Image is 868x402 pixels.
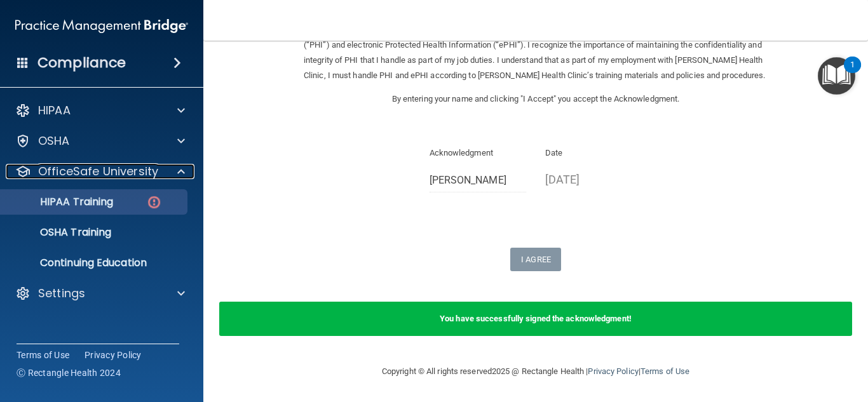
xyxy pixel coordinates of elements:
p: Date [545,145,642,161]
input: Full Name [430,169,527,192]
a: Terms of Use [17,349,69,361]
p: OSHA Training [8,226,111,239]
p: HIPAA Training [8,196,113,208]
button: I Agree [510,248,561,271]
p: HIPAA [38,103,71,118]
p: Acknowledgment [430,145,527,161]
h4: Compliance [37,54,126,72]
a: Privacy Policy [85,349,142,361]
div: 1 [850,65,855,81]
a: HIPAA [15,103,185,118]
b: You have successfully signed the acknowledgment! [440,314,632,323]
a: Terms of Use [641,366,689,376]
a: Privacy Policy [588,366,638,376]
button: Open Resource Center, 1 new notification [818,57,855,95]
p: By entering your name and clicking "I Accept" you accept the Acknowledgment. [304,91,768,107]
iframe: Drift Widget Chat Controller [648,312,853,363]
p: I, , certify that I have received and understand [PERSON_NAME] Health Clinic's HIPAA training mat... [304,7,768,83]
a: OfficeSafe University [15,164,185,179]
img: danger-circle.6113f641.png [146,194,162,210]
p: OfficeSafe University [38,164,158,179]
a: Settings [15,286,185,301]
a: OSHA [15,133,185,149]
p: OSHA [38,133,70,149]
div: Copyright © All rights reserved 2025 @ Rectangle Health | | [304,351,768,392]
p: Continuing Education [8,257,182,269]
p: [DATE] [545,169,642,190]
img: PMB logo [15,13,188,39]
p: Settings [38,286,85,301]
span: Ⓒ Rectangle Health 2024 [17,366,121,379]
